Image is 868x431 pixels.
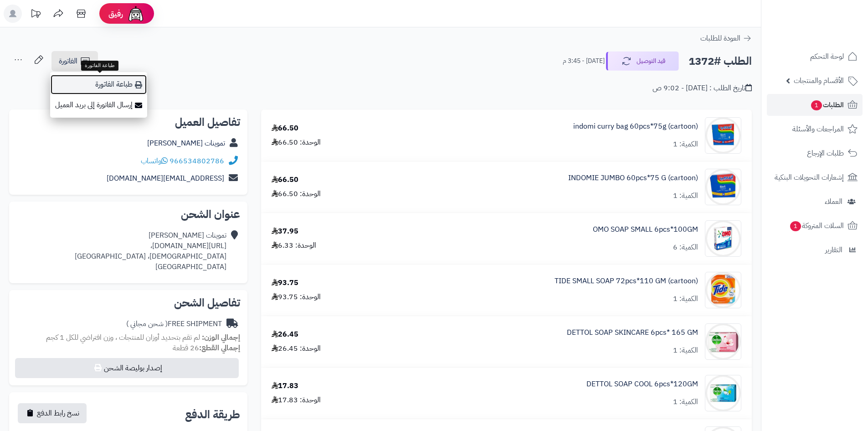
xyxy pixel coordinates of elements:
[573,121,698,132] a: indomi curry bag 60pcs*75g (cartoon)
[202,332,240,343] strong: إجمالي الوزن:
[673,345,698,356] div: الكمية: 1
[767,94,863,116] a: الطلبات1
[272,343,321,354] div: الوحدة: 26.45
[567,327,698,338] a: DETTOL SOAP SKINCARE 6pcs* 165 GM
[272,123,298,134] div: 66.50
[789,219,844,232] span: السلات المتروكة
[50,74,147,95] a: طباعة الفاتورة
[272,137,321,148] div: الوحدة: 66.50
[272,292,321,302] div: الوحدة: 93.75
[586,379,698,389] a: DETTOL SOAP COOL 6pcs*120GM
[15,358,239,378] button: إصدار بوليصة الشحن
[272,329,298,340] div: 26.45
[272,381,298,391] div: 17.83
[606,52,679,71] button: قيد التوصيل
[790,221,801,231] span: 1
[50,95,147,115] a: إرسال الفاتورة إلى بريد العميل
[810,50,844,63] span: لوحة التحكم
[811,100,822,110] span: 1
[199,343,240,353] strong: إجمالي القطع:
[272,189,321,199] div: الوحدة: 66.50
[75,230,226,272] div: تموينات [PERSON_NAME] [URL][DOMAIN_NAME]، [DEMOGRAPHIC_DATA]، [GEOGRAPHIC_DATA] [GEOGRAPHIC_DATA]
[700,33,752,44] a: العودة للطلبات
[767,166,863,188] a: إشعارات التحويلات البنكية
[185,409,240,420] h2: طريقة الدفع
[126,318,168,329] span: ( شحن مجاني )
[807,147,844,160] span: طلبات الإرجاع
[16,297,240,308] h2: تفاصيل الشحن
[673,397,698,407] div: الكمية: 1
[169,156,224,166] a: 966534802786
[563,57,605,66] small: [DATE] - 3:45 م
[81,61,118,71] div: طباعة الفاتورة
[59,56,77,67] span: الفاتورة
[126,319,222,329] div: FREE SHIPMENT
[767,239,863,261] a: التقارير
[37,408,79,419] span: نسخ رابط الدفع
[705,117,741,154] img: 1747282742-cBKr205nrT5egUPiDKnJpiw0sXX7VmPF-90x90.jpg
[825,195,842,208] span: العملاء
[705,323,741,360] img: 1747486783-RcXxoVt7KuUTOEES8UwLjPVrmGDjbkK7-90x90.jpg
[825,244,842,256] span: التقارير
[806,23,859,42] img: logo-2.png
[555,276,698,286] a: TIDE SMALL SOAP 72pcs*110 GM (cartoon)
[16,209,240,220] h2: عنوان الشحن
[810,99,844,111] span: الطلبات
[705,169,741,205] img: 1747283225-Screenshot%202025-05-15%20072245-90x90.jpg
[272,278,298,288] div: 93.75
[775,171,844,184] span: إشعارات التحويلات البنكية
[127,5,145,23] img: ai-face.png
[688,52,752,71] h2: الطلب #1372
[673,139,698,150] div: الكمية: 1
[767,46,863,68] a: لوحة التحكم
[794,74,844,87] span: الأقسام والمنتجات
[652,83,752,93] div: تاريخ الطلب : [DATE] - 9:02 ص
[24,5,47,25] a: تحديثات المنصة
[767,118,863,140] a: المراجعات والأسئلة
[272,240,316,251] div: الوحدة: 6.33
[593,224,698,235] a: OMO SOAP SMALL 6pcs*100GM
[568,173,698,183] a: INDOMIE JUMBO 60pcs*75 G (cartoon)
[700,33,740,44] span: العودة للطلبات
[272,226,298,237] div: 37.95
[147,138,225,149] a: تموينات [PERSON_NAME]
[107,173,224,184] a: [EMAIL_ADDRESS][DOMAIN_NAME]
[108,8,123,19] span: رفيق
[767,142,863,164] a: طلبات الإرجاع
[705,220,741,257] img: 1747485186-d151073f-bb49-41ec-b0fd-7adf63fb-90x90.jpg
[673,191,698,201] div: الكمية: 1
[16,117,240,128] h2: تفاصيل العميل
[46,332,200,343] span: لم تقم بتحديد أوزان للمنتجات ، وزن افتراضي للكل 1 كجم
[673,294,698,304] div: الكمية: 1
[272,395,321,405] div: الوحدة: 17.83
[705,375,741,411] img: 1747487092-941f19c7-8a91-4c16-94f1-d0ec2ede-90x90.jpg
[18,403,87,423] button: نسخ رابط الدفع
[272,175,298,185] div: 66.50
[705,272,741,308] img: 1747485777-d4e99b88-bc72-454d-93a2-c59a38dd-90x90.jpg
[767,215,863,237] a: السلات المتروكة1
[673,242,698,253] div: الكمية: 6
[141,156,168,166] a: واتساب
[767,191,863,213] a: العملاء
[51,51,98,71] a: الفاتورة
[173,343,240,353] small: 26 قطعة
[792,123,844,135] span: المراجعات والأسئلة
